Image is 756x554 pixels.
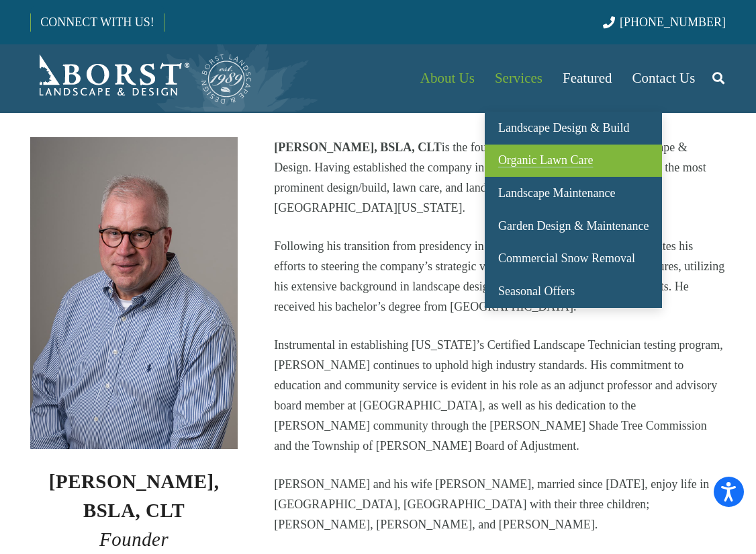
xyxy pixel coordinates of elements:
[603,15,726,29] a: [PHONE_NUMBER]
[485,177,662,210] a: Landscape Maintenance
[485,145,662,177] a: Organic Lawn Care
[49,471,220,521] strong: [PERSON_NAME], BSLA, CLT
[30,51,253,105] a: Borst-Logo
[485,242,662,275] a: Commercial Snow Removal
[274,236,726,317] p: Following his transition from presidency in [DATE], [PERSON_NAME] dedicates his efforts to steeri...
[498,121,629,134] span: Landscape Design & Build
[485,275,662,308] a: Seasonal Offers
[498,251,635,265] span: Commercial Snow Removal
[622,44,706,112] a: Contact Us
[420,70,475,86] span: About Us
[498,284,575,298] span: Seasonal Offers
[705,61,732,95] a: Search
[632,70,696,86] span: Contact Us
[485,44,553,112] a: Services
[274,474,726,535] p: [PERSON_NAME] and his wife [PERSON_NAME], married since [DATE], enjoy life in [GEOGRAPHIC_DATA], ...
[274,141,441,154] strong: [PERSON_NAME], BSLA, CLT
[410,44,485,112] a: About Us
[563,70,612,86] span: Featured
[485,112,662,145] a: Landscape Design & Build
[274,137,726,218] p: is the founder of [PERSON_NAME] Landscape & Design. Having established the company in [DATE], he ...
[495,70,542,86] span: Services
[498,153,594,167] span: Organic Lawn Care
[498,219,649,233] span: Garden Design & Maintenance
[99,528,169,550] em: Founder
[553,44,622,112] a: Featured
[31,6,163,38] a: CONNECT WITH US!
[498,186,615,200] span: Landscape Maintenance
[620,15,726,29] span: [PHONE_NUMBER]
[274,335,726,456] p: Instrumental in establishing [US_STATE]’s Certified Landscape Technician testing program, [PERSON...
[485,210,662,243] a: Garden Design & Maintenance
